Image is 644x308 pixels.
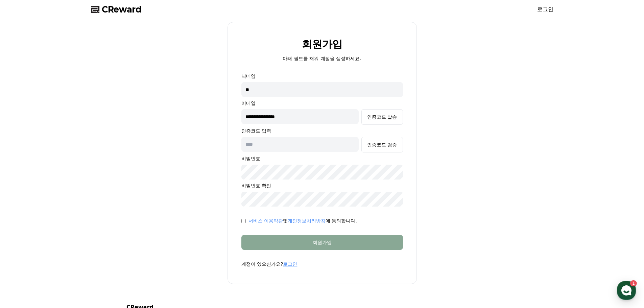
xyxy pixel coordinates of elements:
[241,127,403,134] p: 인증코드 입력
[302,39,342,50] h2: 회원가입
[241,235,403,250] button: 회원가입
[241,73,403,79] p: 닉네임
[2,214,45,231] a: 홈
[102,4,142,15] span: CReward
[288,218,326,223] a: 개인정보처리방침
[361,109,403,125] button: 인증코드 발송
[537,5,553,14] a: 로그인
[104,224,113,230] span: 설정
[241,182,403,189] p: 비밀번호 확인
[45,214,87,231] a: 1대화
[241,261,403,267] p: 계정이 있으신가요?
[367,141,397,148] div: 인증코드 검증
[62,225,70,230] span: 대화
[241,155,403,162] p: 비밀번호
[248,217,357,224] p: 및 에 동의합니다.
[255,239,389,246] div: 회원가입
[87,214,130,231] a: 설정
[69,214,71,219] span: 1
[283,55,361,62] p: 아래 필드를 채워 계정을 생성하세요.
[21,224,25,230] span: 홈
[241,100,403,106] p: 이메일
[283,261,297,267] a: 로그인
[91,4,142,15] a: CReward
[367,114,397,120] div: 인증코드 발송
[361,137,403,152] button: 인증코드 검증
[248,218,283,223] a: 서비스 이용약관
